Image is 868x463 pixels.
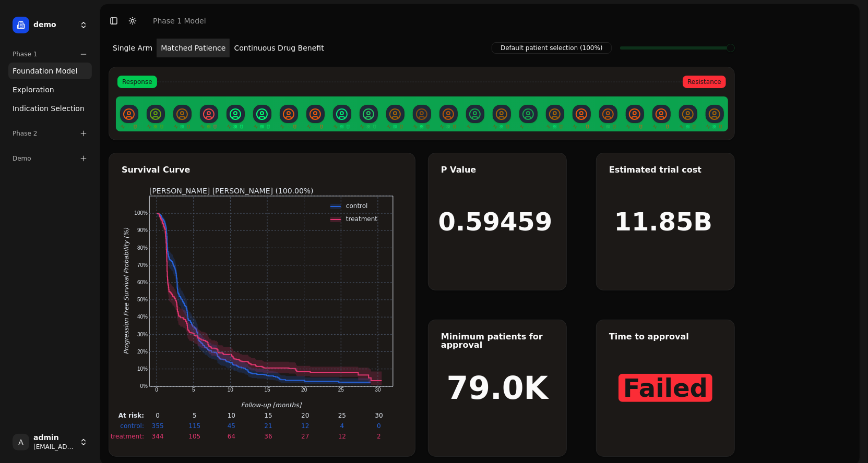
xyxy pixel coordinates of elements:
text: 10% [137,366,148,372]
text: 15 [265,387,271,393]
span: demo [33,20,75,30]
button: Toggle Dark Mode [125,14,140,28]
span: Failed [619,374,712,402]
button: Single Arm [109,39,157,57]
text: 0 [377,422,381,430]
h1: 0.59459 [438,209,553,234]
text: 36 [264,433,272,440]
text: 2 [377,433,381,440]
text: 25 [338,387,344,393]
span: Default patient selection (100%) [492,42,612,54]
text: 45 [228,422,235,430]
text: 100% [134,210,148,216]
text: treatment [346,215,377,223]
text: 115 [188,422,200,430]
span: Response [117,76,157,88]
text: control: [120,422,144,430]
text: 27 [301,433,309,440]
h1: 11.85B [614,209,712,234]
text: 80% [137,245,148,251]
text: 70% [137,262,148,268]
span: A [13,434,29,450]
text: 40% [137,314,148,320]
button: Continuous Drug Benefit [230,39,328,57]
text: 344 [152,433,164,440]
text: 10 [228,387,234,393]
button: demo [8,13,92,38]
a: Indication Selection [8,100,92,117]
text: 12 [301,422,309,430]
text: 30 [375,412,383,419]
text: 21 [264,422,272,430]
text: 0 [155,387,158,393]
text: 105 [188,433,200,440]
text: 4 [340,422,344,430]
text: 25 [338,412,346,419]
div: Demo [8,150,92,167]
text: 12 [338,433,346,440]
text: 0 [156,412,160,419]
text: 30 [375,387,382,393]
a: Exploration [8,81,92,98]
text: [PERSON_NAME] [PERSON_NAME] (100.00%) [149,187,314,195]
text: 64 [228,433,235,440]
button: Matched Patience [157,39,230,57]
text: control [346,202,368,210]
text: 10 [228,412,235,419]
span: admin [33,433,75,443]
nav: breadcrumb [153,16,206,26]
text: 30% [137,332,148,337]
text: Follow-up [months] [241,401,302,409]
h1: 79.0K [447,372,549,404]
span: Exploration [13,84,54,95]
button: Aadmin[EMAIL_ADDRESS] [8,430,92,455]
text: 15 [264,412,272,419]
div: Survival Curve [122,166,402,174]
text: 355 [152,422,164,430]
text: 20 [301,412,309,419]
text: 60% [137,279,148,285]
text: 5 [193,412,197,419]
a: Phase 1 Model [153,16,206,26]
a: Foundation Model [8,63,92,79]
span: [EMAIL_ADDRESS] [33,443,75,451]
text: 90% [137,228,148,234]
span: Indication Selection [13,103,85,114]
button: Toggle Sidebar [106,14,121,28]
text: 0% [140,383,148,389]
text: treatment: [111,433,144,440]
div: Phase 1 [8,46,92,63]
text: 5 [192,387,195,393]
text: Progression Free Survival Probability (%) [123,228,130,355]
text: 20 [301,387,307,393]
text: At risk: [118,412,144,419]
div: Phase 2 [8,125,92,142]
text: 50% [137,297,148,302]
span: Foundation Model [13,66,78,76]
span: Resistance [683,76,726,88]
text: 20% [137,349,148,355]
